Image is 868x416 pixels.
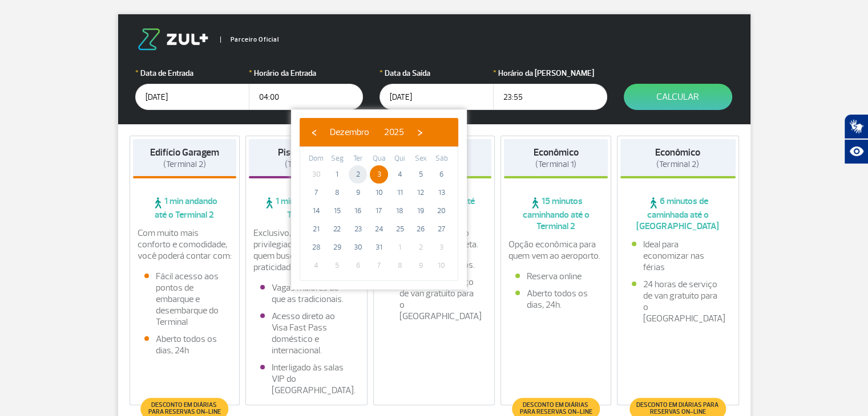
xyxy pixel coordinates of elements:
[291,109,467,289] bs-datepicker-container: calendar
[307,202,325,220] span: 14
[410,153,431,165] th: weekday
[147,402,223,415] span: Desconto em diárias para reservas on-line
[370,238,388,256] span: 31
[144,271,225,328] li: Fácil acesso aos pontos de embarque e desembarque do Terminal
[349,202,367,220] span: 16
[433,256,451,275] span: 10
[411,238,430,256] span: 2
[370,165,388,183] span: 3
[328,202,346,220] span: 15
[260,282,353,305] li: Vagas maiores do que as tradicionais.
[328,183,346,202] span: 8
[624,84,732,110] button: Calcular
[260,362,353,396] li: Interligado às salas VIP do [GEOGRAPHIC_DATA].
[433,183,451,202] span: 13
[144,333,225,356] li: Aberto todos os dias, 24h
[307,220,325,238] span: 21
[307,256,325,275] span: 4
[493,84,607,110] input: hh:mm
[328,165,346,183] span: 1
[135,28,211,50] img: logo-zul.png
[411,220,430,238] span: 26
[411,183,430,202] span: 12
[433,220,451,238] span: 27
[370,202,388,220] span: 17
[305,125,429,136] bs-datepicker-navigation-view: ​ ​ ​
[249,84,363,110] input: hh:mm
[656,159,699,170] span: (Terminal 2)
[534,146,579,158] strong: Econômico
[349,238,367,256] span: 30
[307,238,325,256] span: 28
[844,114,868,139] button: Abrir tradutor de língua de sinais.
[380,84,494,110] input: dd/mm/aaaa
[306,153,327,165] th: weekday
[253,227,360,273] p: Exclusivo, com localização privilegiada e ideal para quem busca conforto e praticidade.
[349,183,367,202] span: 9
[391,238,409,256] span: 1
[433,238,451,256] span: 3
[391,165,409,183] span: 4
[220,36,279,43] span: Parceiro Oficial
[411,165,430,183] span: 5
[370,183,388,202] span: 10
[349,220,367,238] span: 23
[493,67,607,79] label: Horário da [PERSON_NAME]
[327,153,348,165] th: weekday
[391,256,409,275] span: 8
[391,183,409,202] span: 11
[278,146,334,158] strong: Piso Premium
[508,239,603,262] p: Opção econômica para quem vem ao aeroporto.
[330,127,369,138] span: Dezembro
[411,124,429,141] button: ›
[322,124,377,141] button: Dezembro
[285,159,328,170] span: (Terminal 2)
[249,195,364,221] span: 1 min andando até o Terminal 2
[307,165,325,183] span: 30
[433,165,451,183] span: 6
[163,159,206,170] span: (Terminal 2)
[380,67,494,79] label: Data da Saída
[349,256,367,275] span: 6
[535,159,576,170] span: (Terminal 1)
[411,202,430,220] span: 19
[348,153,369,165] th: weekday
[844,139,868,164] button: Abrir recursos assistivos.
[635,402,720,415] span: Desconto em diárias para reservas on-line
[384,127,404,138] span: 2025
[411,256,430,275] span: 9
[377,124,411,141] button: 2025
[504,195,608,232] span: 15 minutos caminhando até o Terminal 2
[389,153,410,165] th: weekday
[305,124,322,141] button: ‹
[135,67,249,79] label: Data de Entrada
[260,311,353,356] li: Acesso direto ao Visa Fast Pass doméstico e internacional.
[369,153,390,165] th: weekday
[655,146,700,158] strong: Econômico
[370,256,388,275] span: 7
[328,256,346,275] span: 5
[328,238,346,256] span: 29
[133,195,237,221] span: 1 min andando até o Terminal 2
[135,84,249,110] input: dd/mm/aaaa
[433,202,451,220] span: 20
[391,202,409,220] span: 18
[518,402,594,415] span: Desconto em diárias para reservas on-line
[431,153,452,165] th: weekday
[632,279,724,324] li: 24 horas de serviço de van gratuito para o [GEOGRAPHIC_DATA]
[307,183,325,202] span: 7
[138,227,232,262] p: Com muito mais conforto e comodidade, você poderá contar com:
[844,114,868,164] div: Plugin de acessibilidade da Hand Talk.
[249,67,363,79] label: Horário da Entrada
[349,165,367,183] span: 2
[391,220,409,238] span: 25
[515,288,596,311] li: Aberto todos os dias, 24h.
[620,195,736,232] span: 6 minutos de caminhada até o [GEOGRAPHIC_DATA]
[150,146,219,158] strong: Edifício Garagem
[370,220,388,238] span: 24
[632,239,724,273] li: Ideal para economizar nas férias
[515,271,596,282] li: Reserva online
[328,220,346,238] span: 22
